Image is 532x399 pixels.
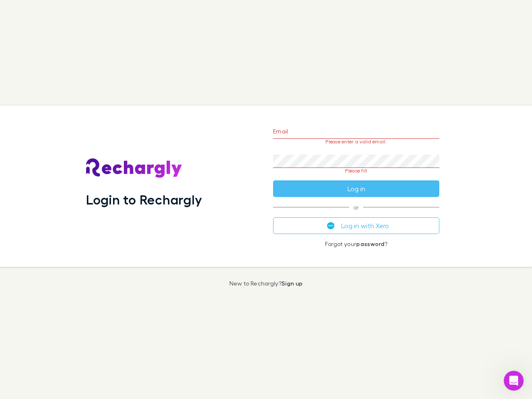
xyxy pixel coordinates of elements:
[356,240,384,247] a: password
[327,222,335,229] img: Xero's logo
[273,180,439,197] button: Log in
[273,168,439,174] p: Please fill
[273,139,439,145] p: Please enter a valid email.
[504,371,524,391] iframe: Intercom live chat
[86,192,202,207] h1: Login to Rechargly
[273,241,439,247] p: Forgot your ?
[273,207,439,207] span: or
[273,217,439,234] button: Log in with Xero
[86,158,182,178] img: Rechargly's Logo
[229,280,303,287] p: New to Rechargly?
[281,280,303,287] a: Sign up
